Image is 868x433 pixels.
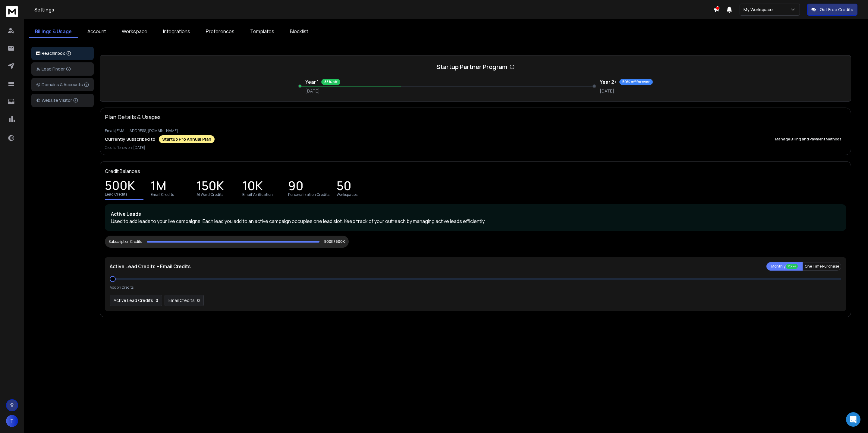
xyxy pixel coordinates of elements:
[766,262,803,271] button: Monthly 20% off
[321,79,340,85] div: 83% off
[337,183,351,191] p: 50
[305,78,319,86] h3: Year 1
[157,25,196,38] a: Integrations
[156,297,158,303] p: 0
[31,94,94,107] button: Website Visitor
[242,192,273,197] p: Email Verification
[6,415,18,427] button: T
[619,79,653,85] div: 50% off forever
[105,113,161,121] p: Plan Details & Usages
[197,297,200,303] p: 0
[36,52,40,55] img: logo
[775,137,841,142] p: Manage Billing and Payment Methods
[133,145,145,150] span: [DATE]
[81,25,112,38] a: Account
[305,88,593,94] p: [DATE]
[807,4,857,16] button: Get Free Credits
[105,192,127,197] p: Lead Credits
[284,25,314,38] a: Blocklist
[105,128,846,133] p: Email: [EMAIL_ADDRESS][DOMAIN_NAME]
[600,88,653,94] p: [DATE]
[786,264,798,269] div: 20% off
[110,263,191,270] p: Active Lead Credits + Email Credits
[111,210,840,218] p: Active Leads
[108,239,142,244] div: Subscription Credits
[105,145,846,150] p: Credits Renew on:
[29,25,78,38] a: Billings & Usage
[159,135,215,143] div: Startup Pro Annual Plan
[242,183,263,191] p: 10K
[31,78,94,91] button: Domains & Accounts
[168,297,195,303] p: Email Credits
[288,192,329,197] p: Personalization Credits
[820,7,853,13] p: Get Free Credits
[197,183,224,191] p: 150K
[770,133,846,145] button: Manage Billing and Payment Methods
[803,262,841,271] button: One Time Purchase
[111,218,840,225] p: Used to add leads to your live campaigns. Each lead you add to an active campaign occupies one le...
[116,25,153,38] a: Workspace
[114,297,153,303] p: Active Lead Credits
[151,192,174,197] p: Email Credits
[436,63,507,71] h2: Startup Partner Program
[288,183,303,191] p: 90
[846,412,860,427] div: Open Intercom Messenger
[197,192,223,197] p: AI Word Credits
[600,78,617,86] h3: Year 2+
[105,182,135,191] p: 500K
[200,25,241,38] a: Preferences
[31,62,94,76] button: Lead Finder
[244,25,280,38] a: Templates
[324,239,345,244] p: 500K/ 500K
[31,47,94,60] button: ReachInbox
[151,183,166,191] p: 1M
[105,168,140,175] p: Credit Balances
[337,192,357,197] p: Workspaces
[105,136,155,142] p: Currently Subscribed to
[744,7,775,13] p: My Workspace
[110,285,134,290] p: Add on Credits
[34,6,713,13] h1: Settings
